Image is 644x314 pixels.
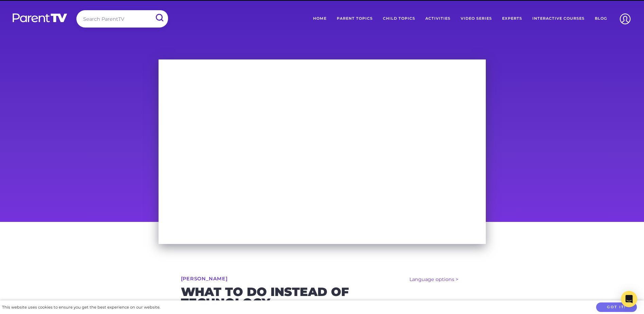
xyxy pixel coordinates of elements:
[617,10,634,28] img: Account
[308,10,332,27] a: Home
[332,10,378,27] a: Parent Topics
[12,13,68,23] img: parenttv-logo-white.4c85aaf.svg
[181,276,228,281] a: [PERSON_NAME]
[2,304,160,311] div: This website uses cookies to ensure you get the best experience on our website.
[378,10,420,27] a: Child Topics
[590,10,612,27] a: Blog
[420,10,456,27] a: Activities
[150,10,168,25] input: Submit
[621,291,637,307] div: Open Intercom Messenger
[181,286,463,308] h2: What to do instead of technology
[497,10,527,27] a: Experts
[596,302,637,312] button: Got it!
[456,10,497,27] a: Video Series
[527,10,590,27] a: Interactive Courses
[76,10,168,28] input: Search ParentTV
